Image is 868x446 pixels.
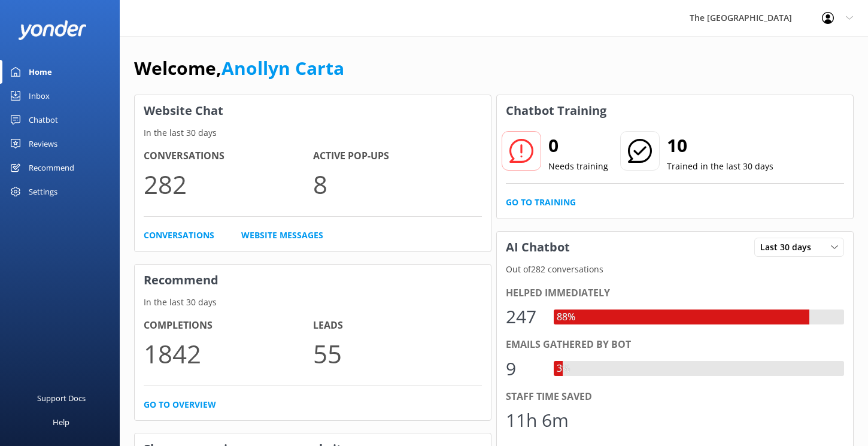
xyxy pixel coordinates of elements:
div: Chatbot [29,108,58,132]
div: 3% [554,361,573,377]
div: Help [53,410,69,434]
p: Out of 282 conversations [497,263,853,276]
h3: AI Chatbot [497,232,579,263]
h3: Website Chat [135,95,491,126]
div: Support Docs [37,386,86,410]
div: 11h 6m [506,406,569,435]
p: In the last 30 days [135,126,491,139]
p: 1842 [144,333,313,374]
div: Emails gathered by bot [506,337,844,353]
div: 247 [506,302,542,331]
span: Last 30 days [760,241,818,254]
div: 88% [554,310,578,325]
div: 9 [506,354,542,383]
p: In the last 30 days [135,296,491,309]
p: 8 [313,164,482,204]
p: 282 [144,164,313,204]
a: Conversations [144,229,214,242]
img: yonder-white-logo.png [18,20,87,40]
a: Go to Training [506,196,576,209]
a: Go to overview [144,398,216,411]
a: Website Messages [241,229,323,242]
p: Trained in the last 30 days [667,160,773,173]
h4: Leads [313,318,482,333]
div: Inbox [29,84,50,108]
div: Reviews [29,132,57,156]
div: Home [29,60,52,84]
p: 55 [313,333,482,374]
p: Needs training [548,160,608,173]
h4: Conversations [144,148,313,164]
h3: Chatbot Training [497,95,615,126]
div: Helped immediately [506,286,844,301]
h1: Welcome, [134,54,344,83]
div: Recommend [29,156,74,180]
h3: Recommend [135,265,491,296]
div: Settings [29,180,57,204]
div: Staff time saved [506,389,844,405]
h4: Active Pop-ups [313,148,482,164]
a: Anollyn Carta [221,56,344,80]
h2: 0 [548,131,608,160]
h4: Completions [144,318,313,333]
h2: 10 [667,131,773,160]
